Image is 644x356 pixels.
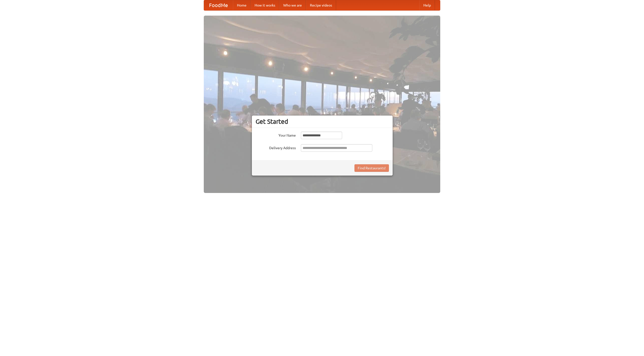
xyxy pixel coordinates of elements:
a: How it works [251,0,279,10]
a: FoodMe [204,0,233,10]
a: Recipe videos [306,0,336,10]
h3: Get Started [256,118,389,125]
label: Delivery Address [256,144,296,150]
a: Home [233,0,251,10]
label: Your Name [256,132,296,138]
a: Who we are [279,0,306,10]
a: Help [419,0,435,10]
button: Find Restaurants! [354,164,389,172]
